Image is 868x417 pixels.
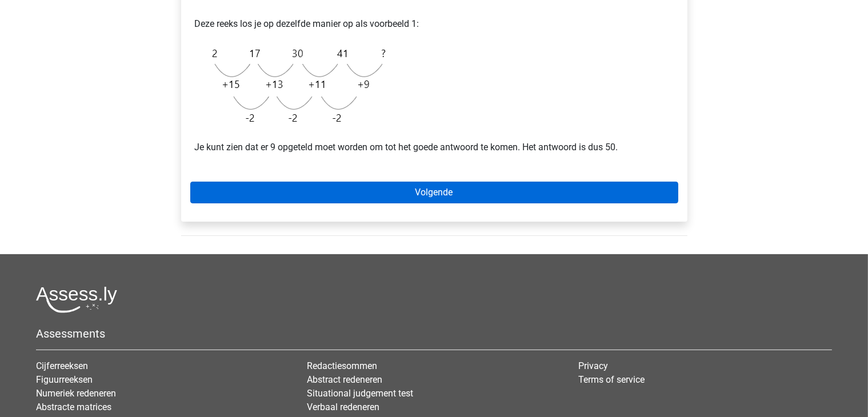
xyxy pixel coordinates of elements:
[307,388,413,399] a: Situational judgement test
[36,374,93,385] a: Figuurreeksen
[307,360,377,371] a: Redactiesommen
[190,182,678,203] a: Volgende
[578,374,645,385] a: Terms of service
[195,17,674,31] p: Deze reeks los je op dezelfde manier op als voorbeeld 1:
[195,40,391,131] img: Monotonous_Example_2_2.png
[307,402,379,412] a: Verbaal redeneren
[307,374,382,385] a: Abstract redeneren
[36,286,117,313] img: Assessly logo
[195,141,674,154] p: Je kunt zien dat er 9 opgeteld moet worden om tot het goede antwoord te komen. Het antwoord is du...
[36,327,832,340] h5: Assessments
[36,402,111,412] a: Abstracte matrices
[578,360,608,371] a: Privacy
[36,388,116,399] a: Numeriek redeneren
[36,360,88,371] a: Cijferreeksen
